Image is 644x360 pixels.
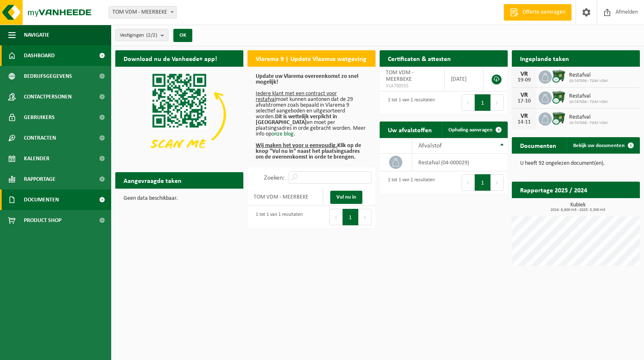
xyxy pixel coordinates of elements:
[442,122,507,138] a: Ophaling aanvragen
[115,67,243,163] img: Download de VHEPlus App
[380,122,440,138] h2: Uw afvalstoffen
[512,182,595,198] h2: Rapportage 2025 / 2024
[271,131,295,137] a: onze blog.
[247,188,323,206] td: TOM VDM - MEERBEKE
[24,25,49,45] span: Navigatie
[520,161,632,166] p: U heeft 92 ongelezen document(en).
[491,94,504,111] button: Next
[146,33,157,38] count: (2/2)
[115,172,190,188] h2: Aangevraagde taken
[491,174,504,191] button: Next
[552,90,566,104] img: WB-1100-CU
[462,174,475,191] button: Previous
[569,121,608,126] span: 10-747056 - TOM VDM
[256,91,337,103] u: Iedere klant met een contract voor restafval
[247,50,375,66] h2: Vlarema 9 | Update Vlaamse wetgeving
[264,175,285,181] label: Zoeken:
[24,210,61,231] span: Product Shop
[252,208,303,226] div: 1 tot 1 van 1 resultaten
[516,92,532,98] div: VR
[109,7,176,18] span: TOM VDM - MEERBEKE
[569,114,608,121] span: Restafval
[504,4,572,21] a: Offerte aanvragen
[256,73,358,85] b: Update uw Vlarema overeenkomst zo snel mogelijk!
[475,174,491,191] button: 1
[380,50,459,66] h2: Certificaten & attesten
[552,111,566,125] img: WB-1100-CU
[573,143,625,148] span: Bekijk uw documenten
[567,137,639,154] a: Bekijk uw documenten
[516,202,640,212] h3: Kubiek
[115,50,225,66] h2: Download nu de Vanheede+ app!
[384,94,435,112] div: 1 tot 1 van 1 resultaten
[516,77,532,83] div: 19-09
[516,208,640,212] span: 2024: 6,600 m3 - 2025: 3,300 m3
[256,114,337,126] b: Dit is wettelijk verplicht in [GEOGRAPHIC_DATA]
[256,143,361,160] b: Klik op de knop "Vul nu in" naast het plaatsingsadres om de overeenkomst in orde te brengen.
[24,45,55,66] span: Dashboard
[475,94,491,111] button: 1
[24,189,59,210] span: Documenten
[24,148,49,169] span: Kalender
[512,137,565,153] h2: Documenten
[516,98,532,104] div: 17-10
[173,29,192,42] button: OK
[124,196,235,201] p: Geen data beschikbaar.
[516,119,532,125] div: 14-11
[462,94,475,111] button: Previous
[569,93,608,100] span: Restafval
[329,209,343,225] button: Previous
[448,127,492,133] span: Ophaling aanvragen
[109,6,177,19] span: TOM VDM - MEERBEKE
[445,67,483,91] td: [DATE]
[579,198,639,214] a: Bekijk rapportage
[24,66,72,86] span: Bedrijfsgegevens
[512,50,577,66] h2: Ingeplande taken
[24,128,56,148] span: Contracten
[516,113,532,119] div: VR
[359,209,371,225] button: Next
[256,74,367,160] p: moet kunnen aantonen dat de 29 afvalstromen zoals bepaald in Vlarema 9 selectief aangeboden en ui...
[384,173,435,192] div: 1 tot 1 van 1 resultaten
[24,86,72,107] span: Contactpersonen
[24,169,56,189] span: Rapportage
[569,72,608,79] span: Restafval
[569,79,608,84] span: 10-747056 - TOM VDM
[516,71,532,77] div: VR
[418,143,442,149] span: Afvalstof
[120,29,157,42] span: Vestigingen
[412,154,508,171] td: restafval (04-000029)
[569,100,608,105] span: 10-747056 - TOM VDM
[552,69,566,83] img: WB-1100-CU
[520,8,567,16] span: Offerte aanvragen
[115,29,168,41] button: Vestigingen(2/2)
[343,209,359,225] button: 1
[386,70,413,82] span: TOM VDM - MEERBEKE
[330,191,362,204] a: Vul nu in
[24,107,55,128] span: Gebruikers
[256,143,337,149] u: Wij maken het voor u eenvoudig.
[386,83,438,89] span: VLA700555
